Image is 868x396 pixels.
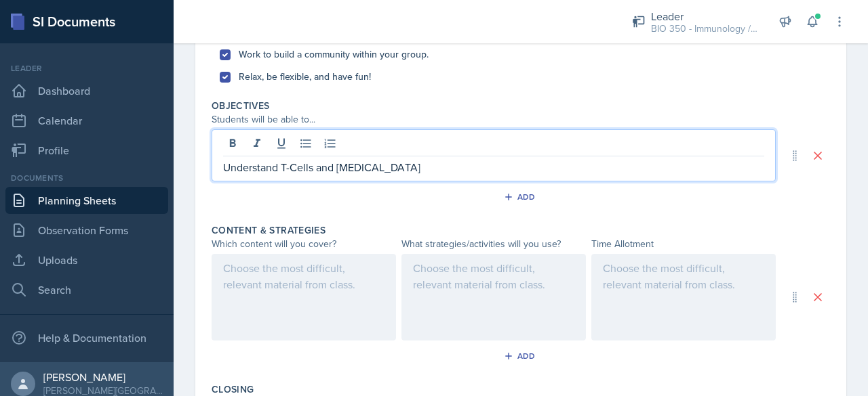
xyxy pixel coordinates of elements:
[651,8,759,24] div: Leader
[212,112,776,127] div: Students will be able to...
[212,237,396,251] div: Which content will you cover?
[499,346,543,366] button: Add
[5,107,168,134] a: Calendar
[239,47,429,62] label: Work to build a community within your group.
[5,77,168,104] a: Dashboard
[5,246,168,273] a: Uploads
[212,223,325,237] label: Content & Strategies
[5,276,168,303] a: Search
[223,159,764,175] p: Understand T-Cells and [MEDICAL_DATA]
[5,217,168,244] a: Observation Forms
[212,382,254,396] label: Closing
[499,187,543,207] button: Add
[5,187,168,214] a: Planning Sheets
[5,137,168,164] a: Profile
[5,62,168,74] div: Leader
[43,370,163,384] div: [PERSON_NAME]
[591,237,776,251] div: Time Allotment
[239,70,371,84] label: Relax, be flexible, and have fun!
[507,192,536,202] div: Add
[507,351,536,361] div: Add
[401,237,586,251] div: What strategies/activities will you use?
[5,172,168,184] div: Documents
[651,22,759,36] div: BIO 350 - Immunology / Fall 2025
[5,324,168,351] div: Help & Documentation
[212,99,270,112] label: Objectives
